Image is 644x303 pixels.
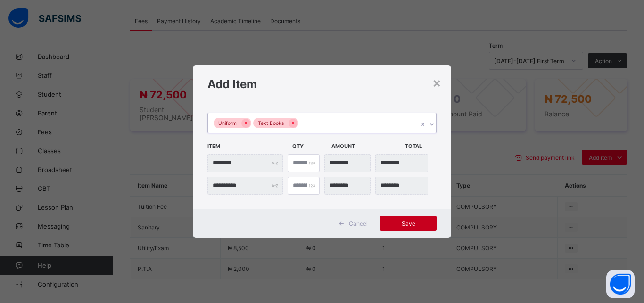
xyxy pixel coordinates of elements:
span: Qty [292,138,327,154]
span: Total [405,138,439,154]
div: Text Books [253,118,289,129]
button: Open asap [606,270,635,298]
span: Item [207,138,288,154]
span: Cancel [349,220,368,227]
div: × [432,74,441,90]
div: Uniform [214,118,241,129]
span: Amount [331,138,400,154]
h1: Add Item [207,77,437,91]
span: Save [387,220,429,227]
